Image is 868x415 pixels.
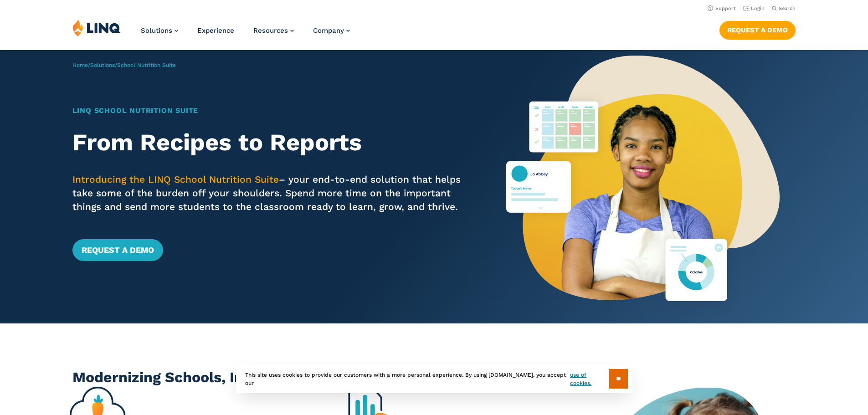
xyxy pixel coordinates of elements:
[72,62,88,68] a: Home
[570,371,609,387] a: use of cookies.
[141,19,350,49] nav: Primary Navigation
[197,26,234,35] a: Experience
[719,19,796,39] nav: Button Navigation
[772,5,796,12] button: Open Search Bar
[72,129,471,156] h2: From Recipes to Reports
[72,19,121,36] img: LINQ | K‑12 Software
[72,62,176,68] span: / /
[141,26,178,35] a: Solutions
[72,367,796,388] h2: Modernizing Schools, Inspiring Success
[743,5,765,11] a: Login
[72,239,163,261] a: Request a Demo
[708,5,736,11] a: Support
[72,105,471,116] h1: LINQ School Nutrition Suite
[313,26,350,35] a: Company
[236,364,632,393] div: This site uses cookies to provide our customers with a more personal experience. By using [DOMAIN...
[253,26,288,35] span: Resources
[779,5,796,11] span: Search
[117,62,176,68] span: School Nutrition Suite
[506,50,780,323] img: Nutrition Suite Launch
[719,21,796,39] a: Request a Demo
[253,26,294,35] a: Resources
[72,174,279,185] span: Introducing the LINQ School Nutrition Suite
[141,26,172,35] span: Solutions
[72,173,471,214] p: – your end-to-end solution that helps take some of the burden off your shoulders. Spend more time...
[90,62,115,68] a: Solutions
[313,26,344,35] span: Company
